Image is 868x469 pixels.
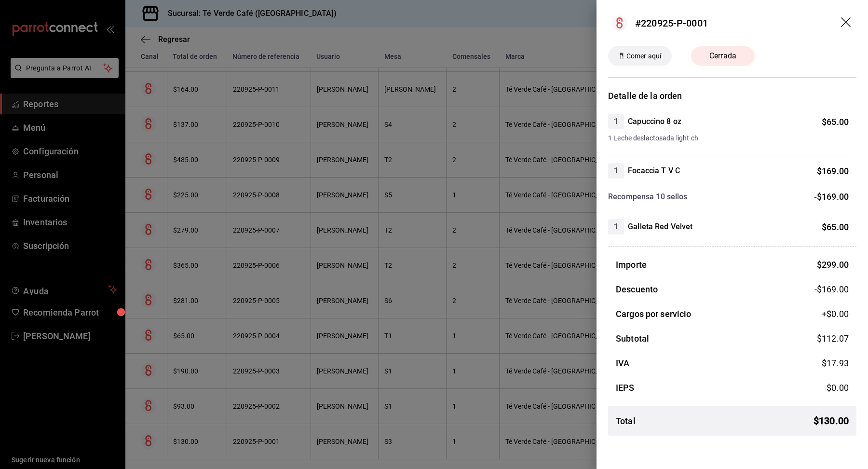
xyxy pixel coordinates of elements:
[608,89,856,102] h3: Detalle de la orden
[628,165,680,177] h4: Focaccia T V C
[827,383,849,393] span: $ 0.00
[822,307,849,320] span: +$ 0.00
[616,283,658,296] h3: Descuento
[616,307,692,320] h3: Cargos por servicio
[822,117,849,127] span: $ 65.00
[817,260,849,270] span: $ 299.00
[822,222,849,232] span: $ 65.00
[817,166,849,176] span: $ 169.00
[608,116,624,127] span: 1
[814,192,849,202] span: -$169.00
[822,358,849,368] span: $ 17.93
[814,414,849,428] span: $ 130.00
[841,17,853,29] button: drag
[628,221,692,233] h4: Galleta Red Velvet
[608,133,849,143] span: 1 Leche deslactosada light ch
[608,165,624,177] span: 1
[616,357,629,370] h3: IVA
[608,191,688,203] h4: Recompensa 10 sellos
[814,283,849,296] span: -$169.00
[635,16,708,30] div: #220925-P-0001
[608,221,624,233] span: 1
[616,332,649,345] h3: Subtotal
[817,333,849,344] span: $ 112.07
[623,51,665,61] span: Comer aquí
[628,116,681,127] h4: Capuccino 8 oz
[616,258,647,271] h3: Importe
[616,381,635,394] h3: IEPS
[616,414,636,428] h3: Total
[704,50,742,62] span: Cerrada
